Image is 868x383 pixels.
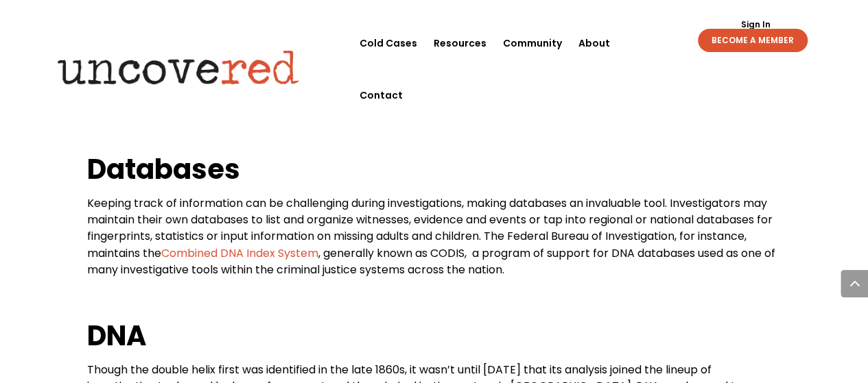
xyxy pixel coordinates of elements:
[578,17,610,69] a: About
[434,17,486,69] a: Resources
[733,21,777,29] a: Sign In
[87,150,240,188] b: Databases
[87,195,773,260] span: Keeping track of information can be challenging during investigations, making databases an invalu...
[698,29,808,52] a: BECOME A MEMBER
[360,69,403,121] a: Contact
[161,245,318,260] a: Combined DNA Index System
[360,17,417,69] a: Cold Cases
[87,316,146,354] b: DNA
[503,17,562,69] a: Community
[87,245,775,277] span: , generally known as CODIS, a program of support for DNA databases used as one of many investigat...
[46,40,310,94] img: Uncovered logo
